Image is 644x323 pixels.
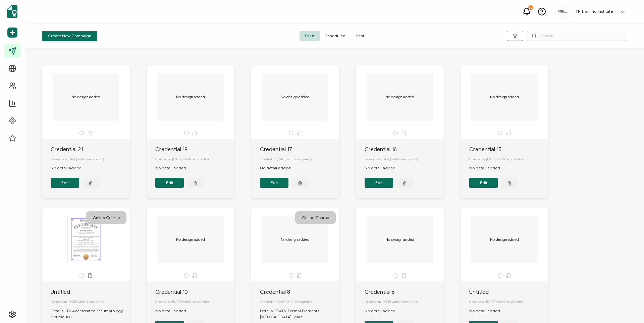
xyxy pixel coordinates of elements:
[155,178,184,188] button: Edit
[320,31,351,41] span: Scheduled
[155,146,234,154] div: Credential 19
[260,165,298,171] div: No detail added
[155,296,234,308] div: Created on [DATE] with 0 recipient(s)
[610,291,644,323] iframe: Chat Widget
[260,154,339,165] div: Created on [DATE] with 0 recipient(s)
[351,31,370,41] span: Sent
[51,154,130,165] div: Created on [DATE] with 0 recipient(s)
[260,308,339,320] div: Details: FEATS: Formal Elements [MEDICAL_DATA] Scale
[260,178,288,188] button: Edit
[300,31,320,41] span: Draft
[365,288,444,296] div: Credential 6
[469,154,548,165] div: Created on [DATE] with 0 recipient(s)
[469,178,498,188] button: Edit
[155,165,193,171] div: No detail added
[469,288,548,296] div: Untitled
[86,211,126,224] div: Online Course
[260,296,339,308] div: Created on [DATE] with 0 recipient(s)
[155,308,193,314] div: No detail added
[48,34,91,38] span: Create New Campaign
[527,31,627,41] input: Search
[575,9,613,14] h5: ITR Training Institute
[51,296,130,308] div: Created on [DATE] with 0 recipient(s)
[365,154,444,165] div: Created on [DATE] with 0 recipient(s)
[155,288,234,296] div: Credential 10
[365,146,444,154] div: Credential 16
[469,308,507,314] div: No detail added
[51,178,79,188] button: Edit
[528,5,533,10] div: 32
[469,296,548,308] div: Created on [DATE] with 0 recipient(s)
[260,288,339,296] div: Credential 8
[365,165,402,171] div: No detail added
[155,154,234,165] div: Created on [DATE] with 0 recipient(s)
[295,211,336,224] div: Online Course
[365,178,393,188] button: Edit
[7,5,17,18] img: sertifier-logomark-colored.svg
[469,165,507,171] div: No detail added
[51,288,130,296] div: Untitled
[51,308,130,320] div: Details: ITR Accelerated Traumatology Course 102
[469,146,548,154] div: Credential 15
[260,146,339,154] div: Credential 17
[558,10,568,13] img: e97f034d-bdb8-4063-91e8-cf8b34deda17.jpeg
[51,146,130,154] div: Credential 21
[42,31,97,41] button: Create New Campaign
[51,165,88,171] div: No detail added
[365,296,444,308] div: Created on [DATE] with 0 recipient(s)
[365,308,402,314] div: No detail added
